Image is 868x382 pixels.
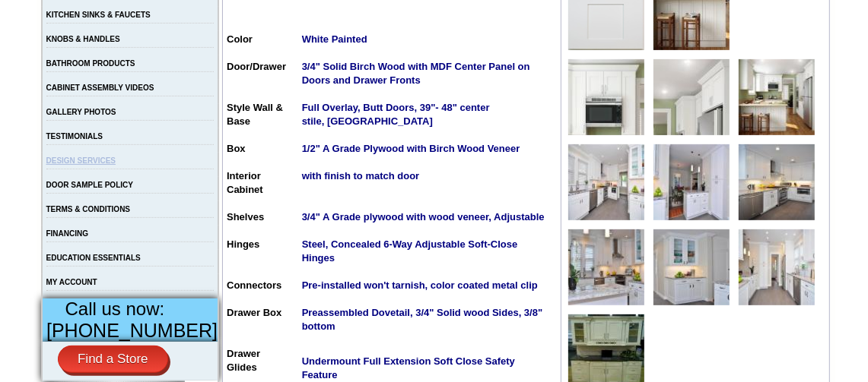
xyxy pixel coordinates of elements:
[302,307,543,332] strong: Preassembled Dovetail, 3/4" Solid wood Sides, 3/8" bottom
[227,102,283,127] span: Style Wall & Base
[46,59,135,68] a: BATHROOM PRODUCTS
[227,307,281,318] span: Drawer Box
[302,61,530,86] strong: 3/4" Solid Birch Wood with MDF Center Panel on Doors and Drawer Fronts
[46,254,141,262] a: EDUCATION ESSENTIALS
[302,33,367,45] strong: White Painted
[46,108,116,116] a: GALLERY PHOTOS
[302,238,518,264] strong: Steel, Concealed 6-Way Adjustable Soft-Close Hinges
[302,170,420,182] strong: with finish to match door
[302,211,545,223] strong: 3/4" A Grade plywood with wood veneer, Adjustable
[46,229,89,238] a: FINANCING
[227,211,264,223] span: Shelves
[302,143,520,154] strong: 1/2" A Grade Plywood with Birch Wood Veneer
[46,11,151,19] a: KITCHEN SINKS & FAUCETS
[227,61,286,72] span: Door/Drawer
[302,102,490,127] strong: Full Overlay, Butt Doors, 39"- 48" center stile, [GEOGRAPHIC_DATA]
[227,33,253,45] span: Color
[46,320,218,341] span: [PHONE_NUMBER]
[46,205,131,213] a: TERMS & CONDITIONS
[227,238,259,250] span: Hinges
[227,348,260,373] span: Drawer Glides
[46,35,120,43] a: KNOBS & HANDLES
[227,279,281,291] span: Connectors
[302,279,538,291] strong: Pre-installed won't tarnish, color coated metal clip
[46,156,116,165] a: DESIGN SERVICES
[227,170,263,195] span: Interior Cabinet
[58,346,168,373] a: Find a Store
[46,278,97,286] a: MY ACCOUNT
[46,181,133,189] a: DOOR SAMPLE POLICY
[302,355,515,380] span: Undermount Full Extension Soft Close Safety Feature
[46,132,103,140] a: TESTIMONIALS
[227,143,246,154] span: Box
[46,84,154,92] a: CABINET ASSEMBLY VIDEOS
[65,298,165,319] span: Call us now:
